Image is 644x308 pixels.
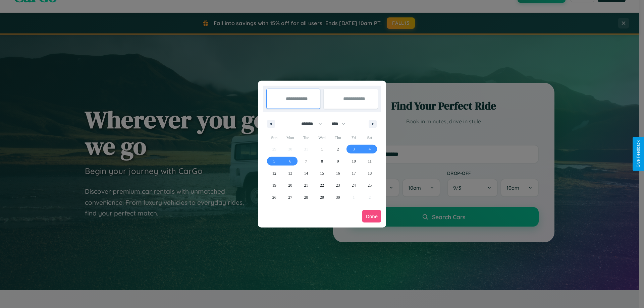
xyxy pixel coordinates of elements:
[369,143,371,155] span: 4
[314,191,330,203] button: 29
[336,167,340,179] span: 16
[282,191,298,203] button: 27
[314,167,330,179] button: 15
[362,167,378,179] button: 18
[320,167,324,179] span: 15
[298,132,314,143] span: Tue
[330,132,346,143] span: Thu
[304,167,308,179] span: 14
[352,155,356,167] span: 10
[346,143,362,155] button: 3
[314,179,330,191] button: 22
[266,179,282,191] button: 19
[266,132,282,143] span: Sun
[362,143,378,155] button: 4
[362,132,378,143] span: Sat
[368,179,372,191] span: 25
[298,155,314,167] button: 7
[266,167,282,179] button: 12
[346,167,362,179] button: 17
[266,155,282,167] button: 5
[337,155,339,167] span: 9
[336,191,340,203] span: 30
[362,179,378,191] button: 25
[368,155,372,167] span: 11
[330,143,346,155] button: 2
[304,179,308,191] span: 21
[272,191,276,203] span: 26
[346,132,362,143] span: Fri
[298,179,314,191] button: 21
[636,140,641,168] div: Give Feedback
[289,155,291,167] span: 6
[330,155,346,167] button: 9
[337,143,339,155] span: 2
[314,143,330,155] button: 1
[305,155,307,167] span: 7
[314,155,330,167] button: 8
[282,167,298,179] button: 13
[336,179,340,191] span: 23
[266,191,282,203] button: 26
[353,143,355,155] span: 3
[298,167,314,179] button: 14
[272,179,276,191] span: 19
[288,167,292,179] span: 13
[321,155,323,167] span: 8
[288,191,292,203] span: 27
[282,179,298,191] button: 20
[272,167,276,179] span: 12
[330,167,346,179] button: 16
[282,132,298,143] span: Mon
[362,155,378,167] button: 11
[321,143,323,155] span: 1
[288,179,292,191] span: 20
[352,179,356,191] span: 24
[320,191,324,203] span: 29
[352,167,356,179] span: 17
[346,155,362,167] button: 10
[346,179,362,191] button: 24
[330,179,346,191] button: 23
[282,155,298,167] button: 6
[330,191,346,203] button: 30
[320,179,324,191] span: 22
[273,155,275,167] span: 5
[362,210,381,223] button: Done
[314,132,330,143] span: Wed
[298,191,314,203] button: 28
[368,167,372,179] span: 18
[304,191,308,203] span: 28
